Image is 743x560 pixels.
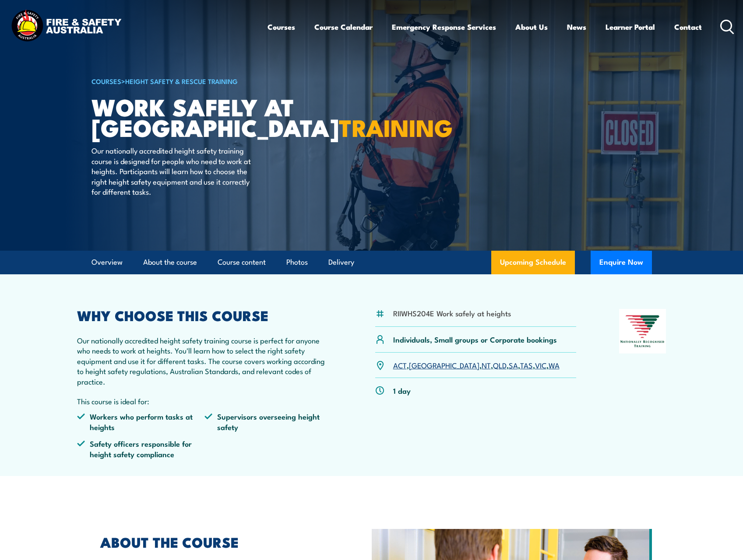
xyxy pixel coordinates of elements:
[515,15,548,38] a: About Us
[393,308,511,318] li: RIIWHS204E Work safely at heights
[268,15,295,38] a: Courses
[143,251,197,274] a: About the course
[92,251,123,274] a: Overview
[204,411,332,432] li: Supervisors overseeing height safety
[567,15,586,38] a: News
[100,535,331,548] h2: ABOUT THE COURSE
[286,251,308,274] a: Photos
[92,96,308,137] h1: Work Safely at [GEOGRAPHIC_DATA]
[77,309,333,321] h2: WHY CHOOSE THIS COURSE
[591,251,652,274] button: Enquire Now
[314,15,373,38] a: Course Calendar
[77,335,333,386] p: Our nationally accredited height safety training course is perfect for anyone who needs to work a...
[509,360,518,370] a: SA
[393,334,557,344] p: Individuals, Small groups or Corporate bookings
[606,15,655,38] a: Learner Portal
[549,360,560,370] a: WA
[339,108,453,145] strong: TRAINING
[674,15,702,38] a: Contact
[493,360,507,370] a: QLD
[92,76,308,86] h6: >
[535,360,546,370] a: VIC
[520,360,533,370] a: TAS
[92,76,121,86] a: COURSES
[393,385,411,395] p: 1 day
[328,251,354,274] a: Delivery
[491,251,575,274] a: Upcoming Schedule
[392,15,496,38] a: Emergency Response Services
[92,145,251,196] p: Our nationally accredited height safety training course is designed for people who need to work a...
[619,309,666,353] img: Nationally Recognised Training logo.
[393,360,407,370] a: ACT
[409,360,479,370] a: [GEOGRAPHIC_DATA]
[77,396,333,406] p: This course is ideal for:
[125,76,238,86] a: Height Safety & Rescue Training
[482,360,491,370] a: NT
[77,411,205,432] li: Workers who perform tasks at heights
[393,360,560,370] p: , , , , , , ,
[77,438,205,459] li: Safety officers responsible for height safety compliance
[218,251,266,274] a: Course content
